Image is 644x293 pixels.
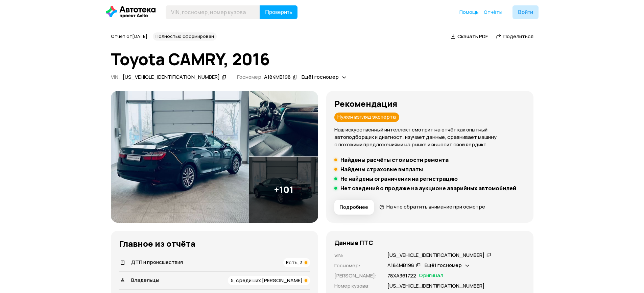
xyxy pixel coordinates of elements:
span: Отчёт от [DATE] [111,33,147,39]
button: Подробнее [334,200,374,215]
div: [US_VEHICLE_IDENTIFICATION_NUMBER] [387,252,484,259]
span: ДТП и происшествия [131,259,183,266]
p: [US_VEHICLE_IDENTIFICATION_NUMBER] [387,282,484,290]
h1: Toyota CAMRY, 2016 [111,50,533,68]
a: Скачать PDF [451,33,488,40]
p: [PERSON_NAME] : [334,272,379,279]
button: Войти [512,5,539,19]
span: Госномер: [237,73,263,80]
div: Нужен взгляд эксперта [334,113,399,122]
p: 78ХА361722 [387,272,416,279]
p: VIN : [334,252,379,259]
h3: Рекомендация [334,99,525,108]
span: На что обратить внимание при осмотре [386,203,485,210]
a: На что обратить внимание при осмотре [379,203,485,210]
h5: Нет сведений о продаже на аукционе аварийных автомобилей [340,185,516,192]
div: А184МВ198 [264,74,291,81]
h5: Найдены страховые выплаты [340,166,423,173]
span: Ещё 1 госномер [425,262,462,269]
h4: Данные ПТС [334,239,373,246]
p: Номер кузова : [334,282,379,290]
h5: Не найдены ограничения на регистрацию [340,175,458,182]
button: Проверить [260,5,297,19]
h5: Найдены расчёты стоимости ремонта [340,156,449,163]
span: Войти [518,9,533,15]
span: Проверить [265,9,292,15]
a: Поделиться [496,33,533,40]
p: Госномер : [334,262,379,269]
span: Подробнее [340,204,368,211]
span: Ещё 1 госномер [302,73,339,80]
h3: Главное из отчёта [119,239,310,248]
a: Отчёты [484,9,502,16]
div: [US_VEHICLE_IDENTIFICATION_NUMBER] [123,74,220,81]
span: Владельцы [131,276,159,284]
input: VIN, госномер, номер кузова [166,5,260,19]
div: Полностью сформирован [153,32,217,41]
span: Скачать PDF [457,33,488,40]
span: Оригинал [419,272,443,279]
div: А184МВ198 [387,262,414,269]
span: Поделиться [503,33,533,40]
span: Есть, 3 [286,259,303,266]
span: 5, среди них [PERSON_NAME] [231,277,303,284]
span: VIN : [111,73,120,80]
p: Наш искусственный интеллект смотрит на отчёт как опытный автоподборщик и диагност: изучает данные... [334,126,525,148]
a: Помощь [459,9,479,16]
